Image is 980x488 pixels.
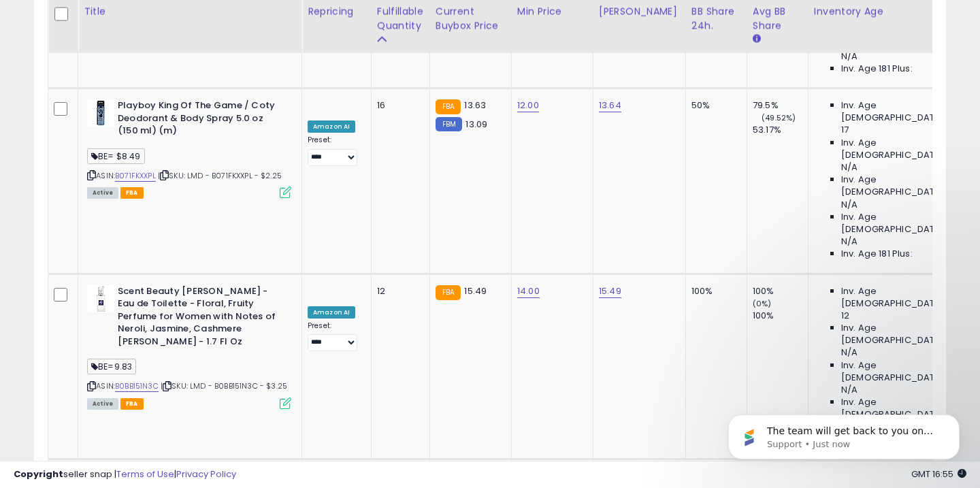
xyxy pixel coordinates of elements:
[841,285,966,310] span: Inv. Age [DEMOGRAPHIC_DATA]:
[22,387,142,395] div: Support • AI Agent • Just now
[599,4,680,18] div: [PERSON_NAME]
[87,359,136,374] span: BE=9.83
[14,468,236,481] div: seller snap | |
[691,99,736,112] div: 50%
[841,310,849,322] span: 12
[753,298,772,309] small: (0%)
[691,285,736,297] div: 100%
[58,7,80,29] img: Profile image for PJ
[87,148,145,164] span: BE= $8.49
[753,99,808,112] div: 79.5%
[60,255,250,282] div: Which datapoint shows the current buy box price of my listing?
[599,284,621,298] a: 15.49
[841,50,857,63] span: N/A
[841,99,966,124] span: Inv. Age [DEMOGRAPHIC_DATA]:
[841,384,857,396] span: N/A
[87,398,118,410] span: All listings currently available for purchase on Amazon
[708,386,980,481] iframe: Intercom notifications message
[77,7,99,29] img: Profile image for Mel
[115,170,156,182] a: B071FKXXPL
[841,211,966,235] span: Inv. Age [DEMOGRAPHIC_DATA]-180:
[436,117,462,131] small: FBM
[87,99,291,197] div: ASIN:
[753,285,808,297] div: 100%
[436,99,461,114] small: FBA
[87,99,114,127] img: 41CPludw60L._SL40_.jpg
[753,4,802,33] div: Avg BB Share
[841,359,966,384] span: Inv. Age [DEMOGRAPHIC_DATA]:
[120,187,144,199] span: FBA
[517,99,539,112] a: 12.00
[239,5,263,30] div: Close
[22,309,212,376] div: The team will get back to you on this. Our usual reply time is a few minutes. You'll get replies ...
[118,285,283,352] b: Scent Beauty [PERSON_NAME] - Eau de Toilette - Floral, Fruity Perfume for Women with Notes of Ner...
[118,99,283,141] b: Playboy King Of The Game / Coty Deodorant & Body Spray 5.0 oz (150 ml) (m)
[115,17,178,31] p: A few minutes
[841,174,966,198] span: Inv. Age [DEMOGRAPHIC_DATA]:
[22,350,128,374] b: [EMAIL_ADDRESS][DOMAIN_NAME]
[14,468,63,481] strong: Copyright
[517,4,587,18] div: Min Price
[436,285,461,300] small: FBA
[86,427,97,438] button: Start recording
[436,4,506,33] div: Current Buybox Price
[49,68,261,290] div: Which datapoint shows the current buy box price of my listing?
[308,321,361,352] div: Preset:
[87,187,118,199] span: All listings currently available for purchase on Amazon
[87,285,291,408] div: ASIN:
[116,468,174,481] a: Terms of Use
[841,161,857,174] span: N/A
[841,63,913,75] span: Inv. Age 181 Plus:
[377,4,424,33] div: Fulfillable Quantity
[841,199,857,211] span: N/A
[308,306,355,319] div: Amazon AI
[753,310,808,322] div: 100%
[308,4,365,18] div: Repricing
[161,380,287,391] span: | SKU: LMD - B0BB151N3C - $3.25
[12,399,261,422] textarea: Message…
[599,99,621,112] a: 13.64
[65,427,76,438] button: Gif picker
[9,5,35,31] button: go back
[841,235,857,248] span: N/A
[841,137,966,161] span: Inv. Age [DEMOGRAPHIC_DATA]:
[814,4,970,18] div: Inventory Age
[377,99,419,112] div: 16
[841,124,849,136] span: 17
[39,7,61,29] img: Profile image for Adam
[841,346,857,359] span: N/A
[11,68,261,301] div: Kong says…
[841,322,966,346] span: Inv. Age [DEMOGRAPHIC_DATA]:
[753,124,808,136] div: 53.17%
[59,39,227,105] span: The team will get back to you on this. Our usual reply time is a few minutes. You'll get replies ...
[762,112,796,123] small: (49.52%)
[11,301,223,384] div: The team will get back to you on this. Our usual reply time is a few minutes.You'll get replies h...
[104,7,165,17] h1: Seller Snap
[21,427,32,438] button: Upload attachment
[465,118,487,131] span: 13.09
[87,285,114,312] img: 31+r+ngZVzL._SL40_.jpg
[84,4,296,18] div: Title
[517,284,540,298] a: 14.00
[213,5,239,31] button: Home
[753,33,761,45] small: Avg BB Share.
[158,170,282,181] span: | SKU: LMD - B071FKXXPL - $2.25
[377,285,419,297] div: 12
[176,468,236,481] a: Privacy Policy
[308,120,355,133] div: Amazon AI
[464,99,486,112] span: 13.63
[115,380,159,392] a: B0BB151N3C
[11,301,261,414] div: Support says…
[233,422,255,444] button: Send a message…
[308,135,361,166] div: Preset:
[464,284,487,297] span: 15.49
[43,427,54,438] button: Emoji picker
[691,4,741,33] div: BB Share 24h.
[841,248,913,260] span: Inv. Age 181 Plus:
[59,52,235,65] p: Message from Support, sent Just now
[120,398,144,410] span: FBA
